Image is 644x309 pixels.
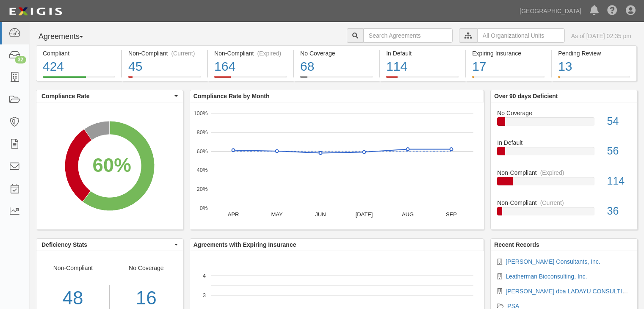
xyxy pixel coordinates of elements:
[92,152,131,179] div: 60%
[558,49,630,58] div: Pending Review
[402,211,414,218] text: AUG
[208,76,293,83] a: Non-Compliant(Expired)164
[497,109,631,139] a: No Coverage54
[171,49,195,58] div: (Current)
[386,49,459,58] div: In Default
[257,49,281,58] div: (Expired)
[506,258,600,265] a: [PERSON_NAME] Consultants, Inc.
[497,168,631,199] a: Non-Compliant(Expired)114
[196,148,207,154] text: 60%
[601,174,637,189] div: 114
[203,273,206,279] text: 4
[203,292,206,298] text: 3
[294,76,379,83] a: No Coverage68
[386,58,459,76] div: 114
[497,199,631,222] a: Non-Compliant(Current)36
[190,102,484,229] svg: A chart.
[41,92,172,100] span: Compliance Rate
[196,167,207,173] text: 40%
[128,58,201,76] div: 45
[601,204,637,219] div: 36
[227,211,239,218] text: APR
[540,168,564,177] div: (Expired)
[43,58,115,76] div: 424
[196,129,207,135] text: 80%
[36,76,121,83] a: Compliant424
[36,102,183,229] svg: A chart.
[15,56,26,63] div: 32
[300,49,373,58] div: No Coverage
[199,205,207,211] text: 0%
[558,58,630,76] div: 13
[601,143,637,159] div: 56
[491,138,637,147] div: In Default
[491,109,637,117] div: No Coverage
[540,199,564,207] div: (Current)
[363,28,453,43] input: Search Agreements
[43,49,115,58] div: Compliant
[214,49,287,58] div: Non-Compliant (Expired)
[494,241,539,248] b: Recent Records
[36,28,100,45] button: Agreements
[477,28,565,43] input: All Organizational Units
[380,76,465,83] a: In Default114
[6,4,65,19] img: logo-5460c22ac91f19d4615b14bd174203de0afe785f0fc80cf4dbbc73dc1793850b.png
[571,32,631,40] div: As of [DATE] 02:35 pm
[355,211,373,218] text: [DATE]
[607,6,617,16] i: Help Center - Complianz
[472,49,544,58] div: Expiring Insurance
[214,58,287,76] div: 164
[601,114,637,129] div: 54
[122,76,207,83] a: Non-Compliant(Current)45
[41,240,172,249] span: Deficiency Stats
[315,211,326,218] text: JUN
[497,138,631,168] a: In Default56
[472,58,544,76] div: 17
[128,49,201,58] div: Non-Compliant (Current)
[300,58,373,76] div: 68
[506,273,587,280] a: Leatherman Bioconsulting, Inc.
[36,90,183,102] button: Compliance Rate
[491,199,637,207] div: Non-Compliant
[193,110,208,116] text: 100%
[466,76,551,83] a: Expiring Insurance17
[193,93,270,99] b: Compliance Rate by Month
[36,239,183,251] button: Deficiency Stats
[196,186,207,192] text: 20%
[515,3,586,19] a: [GEOGRAPHIC_DATA]
[552,76,637,83] a: Pending Review13
[193,241,296,248] b: Agreements with Expiring Insurance
[446,211,457,218] text: SEP
[494,93,558,99] b: Over 90 days Deficient
[271,211,283,218] text: MAY
[491,168,637,177] div: Non-Compliant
